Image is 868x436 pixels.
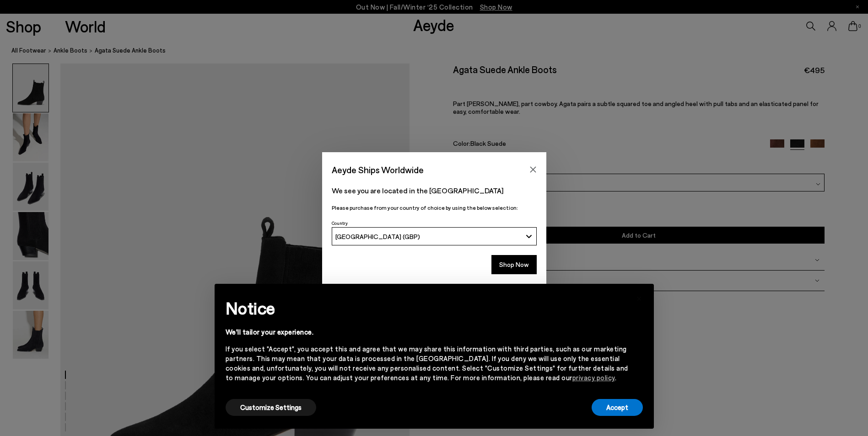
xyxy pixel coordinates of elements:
[526,163,540,176] button: Close
[226,327,628,337] div: We'll tailor your experience.
[332,185,537,196] p: We see you are located in the [GEOGRAPHIC_DATA]
[226,344,628,383] div: If you select "Accept", you accept this and agree that we may share this information with third p...
[226,399,316,416] button: Customize Settings
[332,220,348,226] span: Country
[636,291,642,304] span: ×
[332,162,424,178] span: Aeyde Ships Worldwide
[628,287,650,308] button: Close this notice
[491,255,537,274] button: Shop Now
[592,399,643,416] button: Accept
[332,203,537,212] p: Please purchase from your country of choice by using the below selection:
[226,296,628,320] h2: Notice
[572,373,615,382] a: privacy policy
[335,233,420,240] span: [GEOGRAPHIC_DATA] (GBP)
